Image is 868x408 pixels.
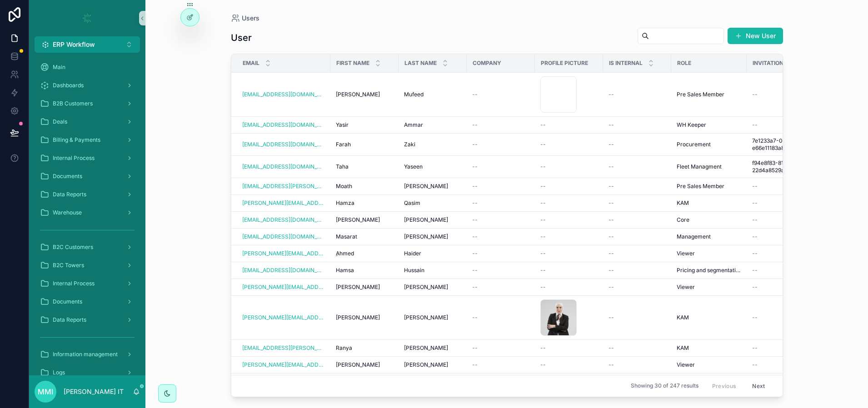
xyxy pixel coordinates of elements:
[472,121,478,129] span: --
[540,183,546,190] span: --
[609,163,614,170] span: --
[336,121,393,129] a: Yasir
[336,250,393,257] a: ِAhmed
[472,163,478,170] span: --
[35,204,140,221] a: Warehouse
[677,163,722,170] span: Fleet Managment
[35,59,140,75] a: Main
[404,199,461,207] a: Qasim
[472,250,478,257] span: --
[540,284,598,291] a: --
[609,141,666,148] a: --
[242,199,325,207] a: [PERSON_NAME][EMAIL_ADDRESS][DOMAIN_NAME]
[53,298,82,305] span: Documents
[404,141,415,148] span: Zaki
[242,141,325,148] a: [EMAIL_ADDRESS][DOMAIN_NAME]
[53,136,100,144] span: Billing & Payments
[243,60,259,67] span: Email
[752,91,758,98] span: --
[540,250,546,257] span: --
[404,284,448,291] span: [PERSON_NAME]
[752,199,758,207] span: --
[336,163,349,170] span: Taha
[242,183,325,190] a: [EMAIL_ADDRESS][PERSON_NAME][DOMAIN_NAME]
[53,173,82,180] span: Documents
[540,344,546,352] span: --
[677,163,741,170] a: Fleet Managment
[752,344,758,352] span: --
[540,361,546,368] span: --
[404,250,461,257] a: Haider
[35,77,140,94] a: Dashboards
[80,11,95,25] img: App logo
[540,361,598,368] a: --
[472,199,529,207] a: --
[404,344,448,352] span: [PERSON_NAME]
[631,383,698,390] span: Showing 30 of 247 results
[752,91,844,98] a: --
[404,183,448,190] span: [PERSON_NAME]
[752,121,758,129] span: --
[677,141,711,148] span: Procurement
[677,183,724,190] span: Pre Sales Member
[677,361,695,368] span: Viewer
[540,141,546,148] span: --
[752,284,844,291] a: --
[35,132,140,148] a: Billing & Payments
[752,267,758,274] span: --
[404,60,437,67] span: Last name
[540,163,598,170] a: --
[472,233,529,240] a: --
[472,314,529,321] a: --
[752,137,844,152] a: 7e1233a7-0839-4dbb-8098-e66e11183a85
[752,183,844,190] a: --
[609,91,614,98] span: --
[472,183,529,190] a: --
[609,183,614,190] span: --
[404,141,461,148] a: Zaki
[540,183,598,190] a: --
[35,114,140,130] a: Deals
[472,183,478,190] span: --
[404,361,461,368] a: [PERSON_NAME]
[752,314,758,321] span: --
[53,351,118,358] span: Information management
[677,361,741,368] a: Viewer
[53,118,67,125] span: Deals
[540,199,546,207] span: --
[404,199,420,207] span: Qasim
[728,28,783,44] button: New User
[472,141,478,148] span: --
[540,250,598,257] a: --
[53,64,65,71] span: Main
[242,163,325,170] a: [EMAIL_ADDRESS][DOMAIN_NAME]
[242,284,325,291] a: [PERSON_NAME][EMAIL_ADDRESS][PERSON_NAME][DOMAIN_NAME]
[404,121,461,129] a: Ammar
[29,53,145,375] div: scrollable content
[336,199,393,207] a: Hamza
[540,267,598,274] a: --
[677,250,695,257] span: Viewer
[472,141,529,148] a: --
[231,14,259,23] a: Users
[540,344,598,352] a: --
[540,121,546,129] span: --
[540,233,598,240] a: --
[609,121,666,129] a: --
[609,60,643,67] span: Is internal
[752,216,844,224] a: --
[472,91,529,98] a: --
[472,199,478,207] span: --
[752,250,844,257] a: --
[404,314,461,321] a: [PERSON_NAME]
[540,163,546,170] span: --
[242,314,325,321] a: [PERSON_NAME][EMAIL_ADDRESS][PERSON_NAME][DOMAIN_NAME]
[472,216,478,224] span: --
[752,159,844,174] a: f94e8f83-81ce-4658-b7d8-22d4a8529a19
[231,31,252,44] h1: User
[35,239,140,255] a: B2C Customers
[677,60,691,67] span: Role
[35,312,140,328] a: Data Reports
[336,284,380,291] span: [PERSON_NAME]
